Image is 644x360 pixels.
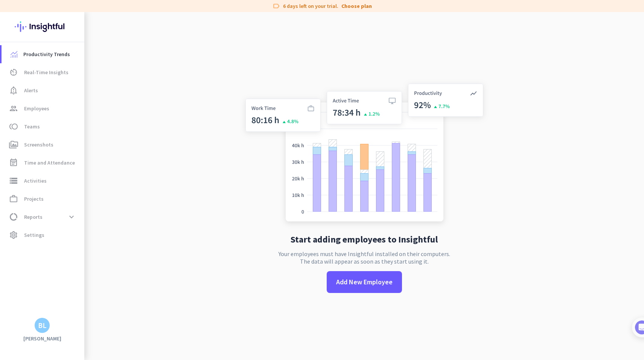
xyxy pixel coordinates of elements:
i: label [273,2,280,10]
h2: Start adding employees to Insightful [291,235,438,244]
span: Activities [24,176,47,185]
span: Settings [24,230,44,239]
img: no-search-results [240,79,489,229]
span: Add New Employee [336,277,393,287]
img: Insightful logo [15,12,70,41]
i: perm_media [9,140,18,149]
a: groupEmployees [2,99,84,117]
a: event_noteTime and Attendance [2,154,84,172]
span: Time and Attendance [24,158,75,167]
i: toll [9,122,18,131]
a: av_timerReal-Time Insights [2,63,84,81]
span: Productivity Trends [23,50,70,59]
i: notification_important [9,86,18,95]
span: Real-Time Insights [24,68,69,77]
a: tollTeams [2,117,84,136]
i: event_note [9,158,18,167]
button: expand_more [65,210,78,224]
span: Alerts [24,86,38,95]
span: Teams [24,122,40,131]
i: storage [9,176,18,185]
span: Employees [24,104,49,113]
span: Projects [24,194,44,203]
i: av_timer [9,68,18,77]
a: notification_importantAlerts [2,81,84,99]
i: data_usage [9,212,18,221]
a: settingsSettings [2,226,84,244]
button: Add New Employee [327,271,402,293]
span: Screenshots [24,140,53,149]
i: group [9,104,18,113]
i: settings [9,230,18,239]
span: Reports [24,212,43,221]
a: Choose plan [341,2,372,10]
div: BL [38,322,47,329]
a: data_usageReportsexpand_more [2,208,84,226]
p: Your employees must have Insightful installed on their computers. The data will appear as soon as... [279,250,450,265]
i: work_outline [9,194,18,203]
a: storageActivities [2,172,84,190]
a: perm_mediaScreenshots [2,136,84,154]
img: menu-item [11,51,17,58]
a: menu-itemProductivity Trends [2,45,84,63]
a: work_outlineProjects [2,190,84,208]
